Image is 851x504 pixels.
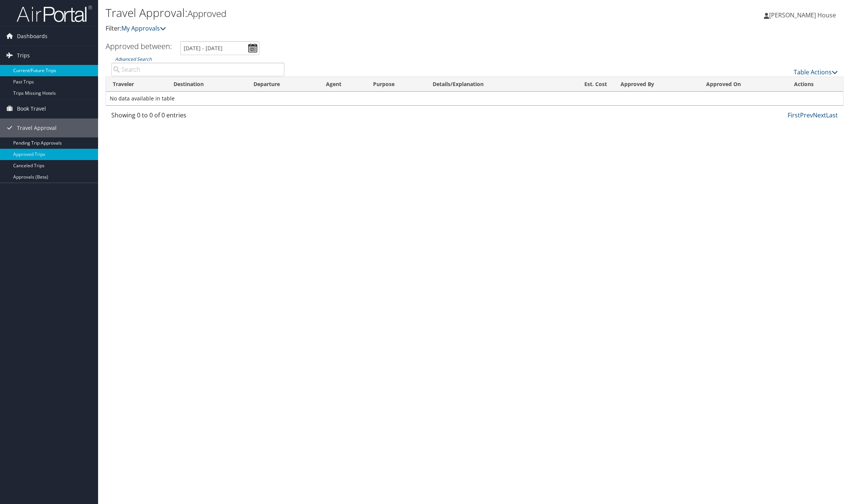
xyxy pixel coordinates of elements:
[319,77,366,92] th: Agent
[17,99,46,118] span: Book Travel
[17,27,48,46] span: Dashboards
[769,11,836,19] span: [PERSON_NAME] House
[787,77,843,92] th: Actions
[552,77,614,92] th: Est. Cost: activate to sort column ascending
[121,24,166,32] a: My Approvals
[106,77,167,92] th: Traveler: activate to sort column ascending
[800,111,813,119] a: Prev
[764,4,843,26] a: [PERSON_NAME] House
[366,77,426,92] th: Purpose
[111,111,284,123] div: Showing 0 to 0 of 0 entries
[106,92,843,105] td: No data available in table
[187,7,226,20] small: Approved
[106,24,598,34] p: Filter:
[17,119,57,137] span: Travel Approval
[17,46,30,65] span: Trips
[106,41,172,51] h3: Approved between:
[826,111,838,119] a: Last
[180,41,260,55] input: [DATE] - [DATE]
[247,77,319,92] th: Departure: activate to sort column ascending
[794,68,838,76] a: Table Actions
[699,77,787,92] th: Approved On: activate to sort column ascending
[167,77,247,92] th: Destination: activate to sort column ascending
[106,5,598,21] h1: Travel Approval:
[426,77,552,92] th: Details/Explanation
[788,111,800,119] a: First
[115,56,152,62] a: Advanced Search
[17,5,92,23] img: airportal-logo.png
[813,111,826,119] a: Next
[111,63,284,76] input: Advanced Search
[614,77,699,92] th: Approved By: activate to sort column ascending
